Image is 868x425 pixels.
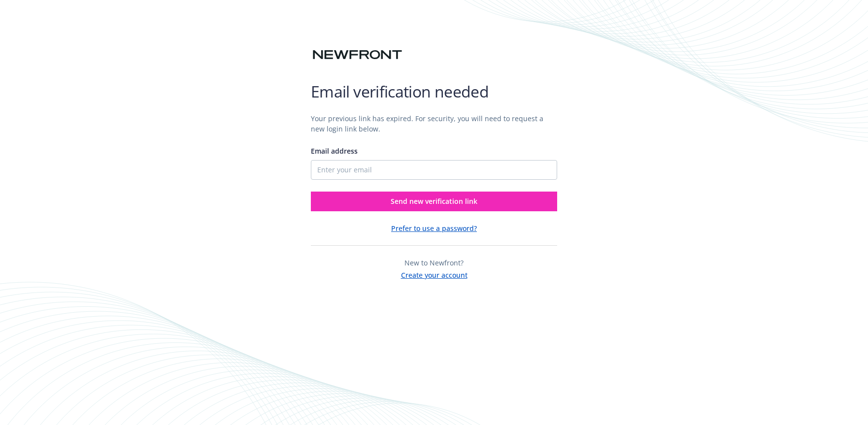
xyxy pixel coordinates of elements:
button: Prefer to use a password? [391,223,477,233]
span: Send new verification link [391,196,477,206]
button: Send new verification link [311,192,557,211]
span: Email address [311,146,358,156]
input: Enter your email [311,160,557,180]
h1: Email verification needed [311,82,557,101]
p: Your previous link has expired. For security, you will need to request a new login link below. [311,113,557,134]
span: New to Newfront? [404,258,464,267]
button: Create your account [401,268,467,280]
img: Newfront logo [311,46,404,64]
